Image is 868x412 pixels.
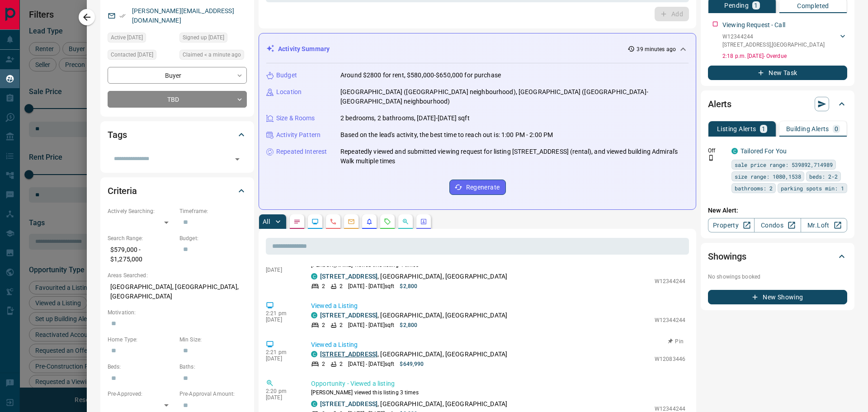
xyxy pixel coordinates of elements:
[708,249,746,264] h2: Showings
[108,67,247,84] div: Buyer
[348,218,355,225] svg: Emails
[320,399,507,409] p: , [GEOGRAPHIC_DATA], [GEOGRAPHIC_DATA]
[179,207,247,215] p: Timeframe:
[108,308,247,317] p: Motivation:
[722,33,825,41] p: W12344244
[786,126,829,132] p: Building Alerts
[183,50,241,59] span: Claimed < a minute ago
[655,277,685,285] p: W12344244
[320,350,377,358] a: [STREET_ADDRESS]
[340,71,501,80] p: Around $2800 for rent, $580,000-$650,000 for purchase
[340,114,470,123] p: 2 bedrooms, 2 bathrooms, [DATE]-[DATE] sqft
[266,349,297,355] p: 2:21 pm
[781,184,844,193] span: parking spots min: 1
[655,316,685,324] p: W12344244
[179,50,247,62] div: Tue Oct 14 2025
[108,271,247,279] p: Areas Searched:
[384,218,391,225] svg: Requests
[722,20,785,30] p: Viewing Request - Call
[179,33,247,45] div: Thu May 13 2021
[340,282,343,290] p: 2
[108,91,247,108] div: TBD
[266,394,297,401] p: [DATE]
[348,282,394,290] p: [DATE] - [DATE] sqft
[724,2,749,9] p: Pending
[449,180,506,195] button: Regenerate
[340,321,343,329] p: 2
[637,45,676,53] p: 39 minutes ago
[266,267,297,273] p: [DATE]
[311,218,319,225] svg: Lead Browsing Activity
[366,218,373,225] svg: Listing Alerts
[311,351,317,357] div: condos.ca
[276,71,297,80] p: Budget
[311,401,317,407] div: condos.ca
[717,126,756,132] p: Listing Alerts
[231,153,244,166] button: Open
[322,282,325,290] p: 2
[311,340,685,350] p: Viewed a Listing
[108,363,175,371] p: Beds:
[266,41,689,57] div: Activity Summary39 minutes ago
[722,41,825,49] p: [STREET_ADDRESS] , [GEOGRAPHIC_DATA]
[132,7,234,24] a: [PERSON_NAME][EMAIL_ADDRESS][DOMAIN_NAME]
[108,124,247,146] div: Tags
[111,50,153,59] span: Contacted [DATE]
[735,184,773,193] span: bathrooms: 2
[340,130,553,140] p: Based on the lead's activity, the best time to reach out is: 1:00 PM - 2:00 PM
[809,172,838,181] span: beds: 2-2
[708,218,755,232] a: Property
[108,336,175,344] p: Home Type:
[708,66,847,80] button: New Task
[348,321,394,329] p: [DATE] - [DATE] sqft
[276,87,302,97] p: Location
[108,180,247,202] div: Criteria
[108,50,175,62] div: Sat May 15 2021
[731,148,738,154] div: condos.ca
[320,350,507,359] p: , [GEOGRAPHIC_DATA], [GEOGRAPHIC_DATA]
[266,310,297,317] p: 2:21 pm
[119,13,126,19] svg: Email Verified
[311,379,685,388] p: Opportunity - Viewed a listing
[320,273,377,280] a: [STREET_ADDRESS]
[266,317,297,323] p: [DATE]
[348,360,394,368] p: [DATE] - [DATE] sqft
[708,206,847,215] p: New Alert:
[320,400,377,407] a: [STREET_ADDRESS]
[179,390,247,398] p: Pre-Approval Amount:
[340,360,343,368] p: 2
[320,312,377,319] a: [STREET_ADDRESS]
[293,218,301,225] svg: Notes
[708,147,726,155] p: Off
[400,282,417,290] p: $2,800
[108,234,175,242] p: Search Range:
[708,290,847,304] button: New Showing
[322,321,325,329] p: 2
[762,126,765,132] p: 1
[276,114,315,123] p: Size & Rooms
[340,147,689,166] p: Repeatedly viewed and submitted viewing request for listing [STREET_ADDRESS] (rental), and viewed...
[111,33,143,42] span: Active [DATE]
[735,160,833,169] span: sale price range: 539892,714989
[179,336,247,344] p: Min Size:
[735,172,801,181] span: size range: 1080,1538
[108,279,247,304] p: [GEOGRAPHIC_DATA], [GEOGRAPHIC_DATA], [GEOGRAPHIC_DATA]
[311,301,685,311] p: Viewed a Listing
[278,44,330,54] p: Activity Summary
[108,184,137,198] h2: Criteria
[266,388,297,394] p: 2:20 pm
[708,246,847,267] div: Showings
[420,218,427,225] svg: Agent Actions
[655,355,685,363] p: W12083446
[708,93,847,115] div: Alerts
[108,33,175,45] div: Fri Oct 10 2025
[322,360,325,368] p: 2
[722,52,847,60] p: 2:18 p.m. [DATE] - Overdue
[108,128,127,142] h2: Tags
[741,147,787,155] a: Tailored For You
[276,130,321,140] p: Activity Pattern
[835,126,838,132] p: 0
[108,242,175,267] p: $579,000 - $1,275,000
[311,388,685,397] p: [PERSON_NAME] viewed this listing 3 times
[722,31,847,51] div: W12344244[STREET_ADDRESS],[GEOGRAPHIC_DATA]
